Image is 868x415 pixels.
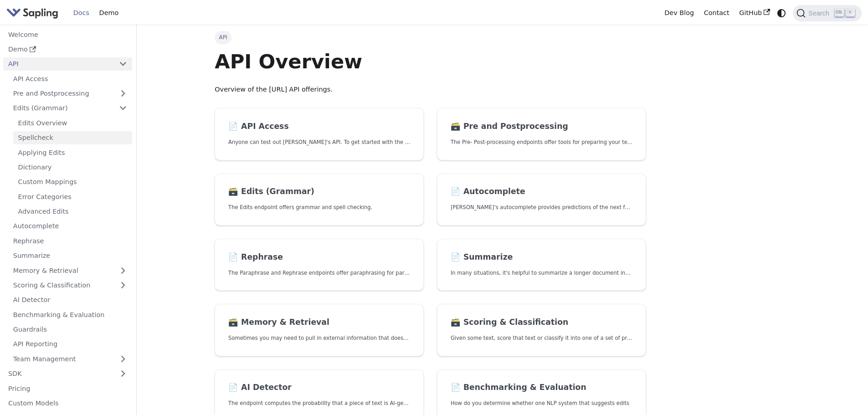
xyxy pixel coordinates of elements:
a: Applying Edits [13,146,132,159]
a: Summarize [8,249,132,262]
p: The Paraphrase and Rephrase endpoints offer paraphrasing for particular styles. [228,269,410,277]
h2: Edits (Grammar) [228,187,410,197]
a: API [3,57,114,71]
p: Anyone can test out Sapling's API. To get started with the API, simply: [228,138,410,147]
a: 📄️ SummarizeIn many situations, it's helpful to summarize a longer document into a shorter, more ... [437,239,646,291]
a: API Reporting [8,338,132,351]
a: Pre and Postprocessing [8,87,132,100]
h2: Autocomplete [451,187,632,197]
a: 🗃️ Memory & RetrievalSometimes you may need to pull in external information that doesn't fit in t... [215,304,424,356]
p: The endpoint computes the probability that a piece of text is AI-generated, [228,399,410,408]
h2: Memory & Retrieval [228,318,410,328]
h2: API Access [228,122,410,132]
a: AI Detector [8,293,132,307]
a: Scoring & Classification [8,279,132,292]
h2: Benchmarking & Evaluation [451,383,632,393]
h2: Rephrase [228,252,410,262]
button: Expand sidebar category 'SDK' [114,367,132,380]
p: Overview of the [URL] API offerings. [215,84,646,95]
span: Search [806,10,835,17]
a: Custom Models [3,397,132,410]
h2: Pre and Postprocessing [451,122,632,132]
a: Demo [94,6,123,20]
button: Search (Ctrl+K) [793,5,861,21]
h1: API Overview [215,49,646,74]
button: Switch between dark and light mode (currently system mode) [775,6,788,20]
h2: AI Detector [228,383,410,393]
img: Sapling.ai [6,6,58,20]
a: Advanced Edits [13,205,132,218]
kbd: K [846,9,855,17]
h2: Scoring & Classification [451,318,632,328]
a: Team Management [8,352,132,365]
button: Collapse sidebar category 'API' [114,57,132,71]
p: The Edits endpoint offers grammar and spell checking. [228,203,410,212]
a: Benchmarking & Evaluation [8,308,132,321]
a: Custom Mappings [13,175,132,189]
a: Sapling.ai [6,6,62,20]
a: Autocomplete [8,220,132,233]
p: How do you determine whether one NLP system that suggests edits [451,399,632,408]
a: SDK [3,367,114,380]
a: Edits Overview [13,116,132,129]
a: Docs [68,6,94,20]
a: 🗃️ Pre and PostprocessingThe Pre- Post-processing endpoints offer tools for preparing your text d... [437,108,646,160]
a: Guardrails [8,323,132,336]
a: API Access [8,72,132,85]
a: 🗃️ Scoring & ClassificationGiven some text, score that text or classify it into one of a set of p... [437,304,646,356]
h2: Summarize [451,252,632,262]
a: 📄️ Autocomplete[PERSON_NAME]'s autocomplete provides predictions of the next few characters or words [437,174,646,226]
p: The Pre- Post-processing endpoints offer tools for preparing your text data for ingestation as we... [451,138,632,147]
a: 📄️ RephraseThe Paraphrase and Rephrase endpoints offer paraphrasing for particular styles. [215,239,424,291]
p: In many situations, it's helpful to summarize a longer document into a shorter, more easily diges... [451,269,632,277]
a: Welcome [3,28,132,41]
a: 🗃️ Edits (Grammar)The Edits endpoint offers grammar and spell checking. [215,174,424,226]
nav: Breadcrumbs [215,31,646,44]
a: Dev Blog [659,6,699,20]
p: Sometimes you may need to pull in external information that doesn't fit in the context size of an... [228,334,410,343]
a: GitHub [734,6,775,20]
span: API [215,31,231,44]
a: Memory & Retrieval [8,264,132,277]
a: Spellcheck [13,131,132,144]
a: Dictionary [13,161,132,174]
p: Sapling's autocomplete provides predictions of the next few characters or words [451,203,632,212]
p: Given some text, score that text or classify it into one of a set of pre-specified categories. [451,334,632,343]
a: 📄️ API AccessAnyone can test out [PERSON_NAME]'s API. To get started with the API, simply: [215,108,424,160]
a: Rephrase [8,234,132,247]
a: Edits (Grammar) [8,102,132,115]
a: Contact [699,6,734,20]
a: Error Categories [13,190,132,203]
a: Pricing [3,382,132,395]
a: Demo [3,43,132,56]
